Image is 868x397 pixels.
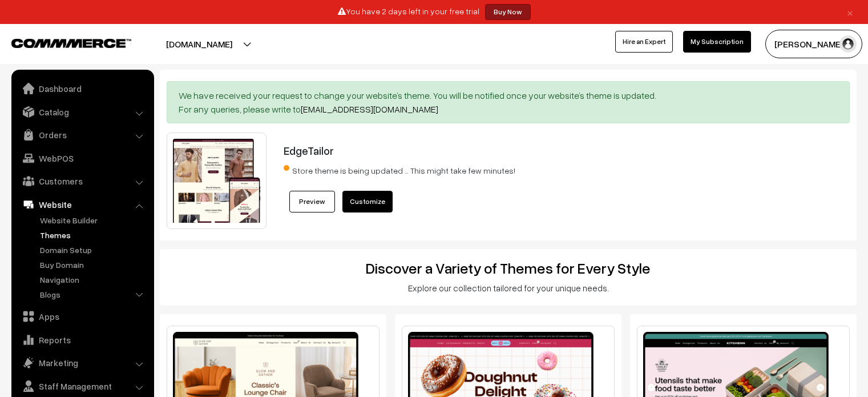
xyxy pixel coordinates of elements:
a: Apps [14,306,150,327]
a: Website [14,194,150,215]
button: [DOMAIN_NAME] [126,30,272,58]
a: Website Builder [37,214,150,226]
h3: EdgeTailor [284,144,792,157]
button: [PERSON_NAME] [765,30,862,58]
div: You have 2 days left in your free trial [4,4,864,20]
a: Domain Setup [37,244,150,256]
a: Hire an Expert [615,31,673,53]
a: My Subscription [683,31,751,53]
span: Store theme is being updated … This might take few minutes! [284,162,515,177]
a: Preview [289,191,335,212]
a: COMMMERCE [11,35,111,49]
h3: Explore our collection tailored for your unique needs. [168,283,849,293]
a: WebPOS [14,148,150,169]
a: Buy Now [485,4,531,20]
a: Blogs [37,288,150,300]
img: COMMMERCE [11,39,131,47]
a: Dashboard [14,78,150,99]
a: Catalog [14,102,150,122]
img: EdgeTailor [167,133,267,229]
a: [EMAIL_ADDRESS][DOMAIN_NAME] [301,103,438,115]
a: Navigation [37,274,150,286]
h2: Discover a Variety of Themes for Every Style [168,259,849,277]
a: Customize [342,191,393,212]
a: × [842,5,858,19]
a: Orders [14,125,150,145]
div: We have received your request to change your website’s theme. You will be notified once your webs... [167,81,850,123]
a: Buy Domain [37,259,150,271]
a: Marketing [14,352,150,373]
a: Themes [37,229,150,241]
a: Staff Management [14,376,150,396]
a: Reports [14,330,150,350]
a: Customers [14,171,150,191]
img: user [839,35,857,53]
